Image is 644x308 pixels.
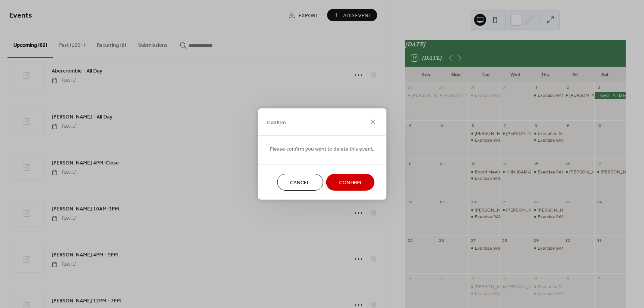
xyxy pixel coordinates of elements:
span: Confirm [339,179,361,187]
button: Confirm [326,174,374,191]
span: Please confirm you want to delete this event. [270,145,374,153]
span: Confirm [267,118,286,126]
span: Cancel [290,179,310,187]
button: Cancel [277,174,323,191]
